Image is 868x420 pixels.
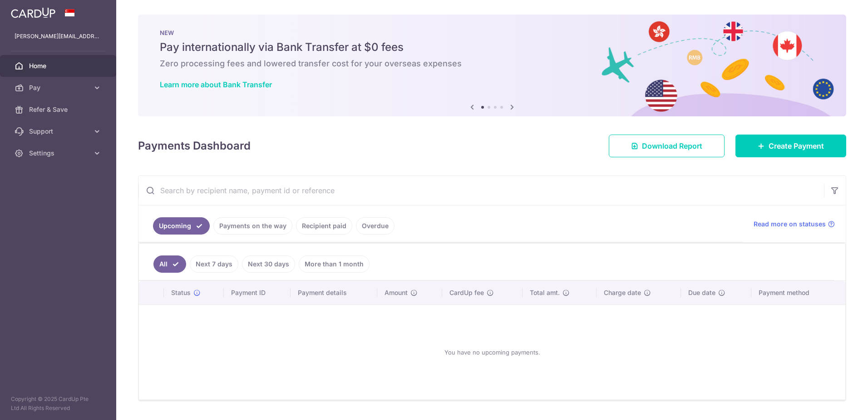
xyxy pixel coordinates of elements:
[11,7,55,18] img: CardUp
[160,40,824,55] h5: Pay internationally via Bank Transfer at $0 fees
[138,15,846,116] img: Bank transfer banner
[224,281,291,305] th: Payment ID
[356,217,395,235] a: Overdue
[385,288,408,297] span: Amount
[296,217,352,235] a: Recipient paid
[213,217,292,235] a: Payments on the way
[754,220,826,229] span: Read more on statuses
[150,312,834,392] div: You have no upcoming payments.
[242,255,295,273] a: Next 30 days
[29,127,89,136] span: Support
[160,29,824,36] p: NEW
[29,105,89,114] span: Refer & Save
[29,83,89,92] span: Pay
[160,80,272,89] a: Learn more about Bank Transfer
[29,149,89,158] span: Settings
[138,138,251,154] h4: Payments Dashboard
[449,288,484,297] span: CardUp fee
[291,281,377,305] th: Payment details
[688,288,715,297] span: Due date
[29,61,89,70] span: Home
[153,217,210,235] a: Upcoming
[299,255,370,273] a: More than 1 month
[735,135,846,157] a: Create Payment
[754,220,835,229] a: Read more on statuses
[138,176,824,205] input: Search by recipient name, payment id or reference
[190,255,238,273] a: Next 7 days
[642,140,702,151] span: Download Report
[160,58,824,69] h6: Zero processing fees and lowered transfer cost for your overseas expenses
[171,288,191,297] span: Status
[609,135,725,157] a: Download Report
[153,255,186,273] a: All
[604,288,641,297] span: Charge date
[530,288,560,297] span: Total amt.
[15,32,102,41] p: [PERSON_NAME][EMAIL_ADDRESS][PERSON_NAME][DOMAIN_NAME]
[751,281,845,305] th: Payment method
[769,140,824,151] span: Create Payment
